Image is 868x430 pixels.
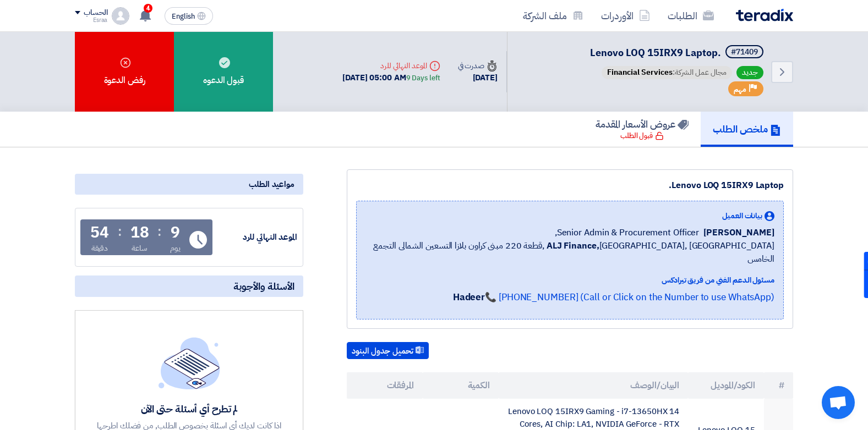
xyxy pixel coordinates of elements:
span: جديد [736,66,763,79]
a: عروض الأسعار المقدمة قبول الطلب [583,112,701,147]
a: 📞 [PHONE_NUMBER] (Call or Click on the Number to use WhatsApp) [485,290,774,304]
div: Lenovo LOQ 15IRX9 Laptop. [356,179,784,192]
b: ALJ Finance, [547,239,599,252]
span: مهم [734,84,746,95]
div: يوم [170,242,181,254]
span: English [172,13,195,20]
a: ملف الشركة [514,3,592,29]
img: Teradix logo [736,9,793,21]
div: [DATE] [458,71,498,84]
span: Senior Admin & Procurement Officer, [555,226,700,239]
div: قبول الدعوه [174,32,273,112]
th: # [764,372,793,399]
div: الموعد النهائي للرد [215,231,297,244]
img: profile_test.png [112,7,129,25]
div: دقيقة [91,242,108,254]
div: [DATE] 05:00 AM [342,71,440,84]
div: Esraa [75,17,107,23]
span: الأسئلة والأجوبة [233,280,294,293]
span: 4 [144,4,152,13]
div: صدرت في [458,60,498,71]
th: البيان/الوصف [499,372,689,399]
h5: عروض الأسعار المقدمة [596,118,689,130]
div: لم تطرح أي أسئلة حتى الآن [96,403,283,415]
h5: Lenovo LOQ 15IRX9 Laptop. [590,45,766,60]
div: مواعيد الطلب [75,174,303,195]
span: مجال عمل الشركة: [602,66,732,79]
span: [GEOGRAPHIC_DATA], [GEOGRAPHIC_DATA] ,قطعة 220 مبنى كراون بلازا التسعين الشمالى التجمع الخامس [365,239,774,266]
div: 54 [90,225,109,240]
div: Open chat [822,386,855,419]
a: الأوردرات [592,3,659,29]
div: ساعة [132,242,148,254]
h5: ملخص الطلب [713,123,781,135]
div: : [118,222,122,241]
div: 9 [171,225,180,240]
div: 18 [130,225,149,240]
img: empty_state_list.svg [159,337,220,389]
div: مسئول الدعم الفني من فريق تيرادكس [365,274,774,286]
span: Financial Services [607,67,673,78]
th: المرفقات [347,372,423,399]
span: بيانات العميل [722,210,762,222]
div: الحساب [84,8,107,18]
a: ملخص الطلب [701,112,793,147]
div: #71409 [731,48,758,56]
a: الطلبات [659,3,723,29]
button: English [165,7,213,25]
div: 9 Days left [406,73,440,84]
strong: Hadeer [453,290,485,304]
span: [PERSON_NAME] [703,226,774,239]
th: الكمية [423,372,499,399]
div: رفض الدعوة [75,32,174,112]
span: Lenovo LOQ 15IRX9 Laptop. [590,45,721,60]
th: الكود/الموديل [688,372,764,399]
div: قبول الطلب [620,130,664,141]
div: الموعد النهائي للرد [342,60,440,71]
div: : [157,222,161,241]
button: تحميل جدول البنود [347,342,429,360]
